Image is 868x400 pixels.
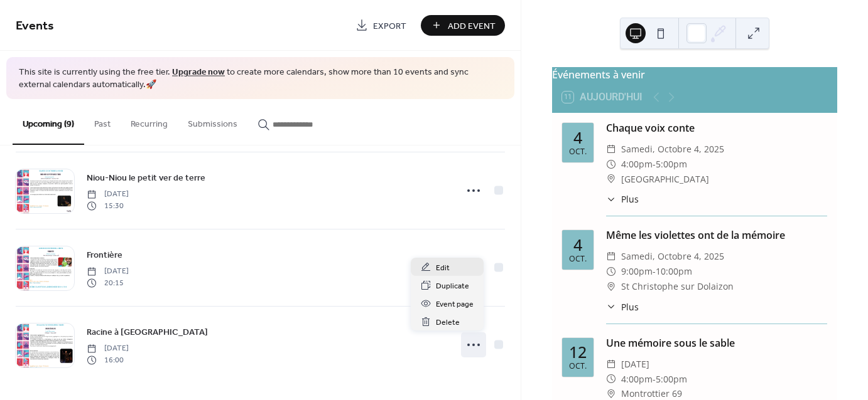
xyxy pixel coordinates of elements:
span: Frontière [87,249,122,262]
button: ​Plus [606,300,639,313]
div: oct. [569,255,587,263]
div: Même les violettes ont de la mémoire [606,228,827,243]
span: 10:00pm [656,264,692,279]
div: ​ [606,264,616,279]
a: Upgrade now [172,64,225,81]
span: 9:00pm [621,264,653,279]
div: ​ [606,172,616,187]
span: 4:00pm [621,372,653,387]
span: This site is currently using the free tier. to create more calendars, show more than 10 events an... [19,66,502,91]
div: ​ [606,249,616,264]
span: 15:30 [87,200,129,211]
div: ​ [606,372,616,387]
div: 4 [573,237,582,253]
span: Events [16,14,54,38]
span: Duplicate [436,280,469,293]
span: [DATE] [87,266,129,277]
span: [GEOGRAPHIC_DATA] [621,172,709,187]
span: Plus [621,192,639,206]
div: 4 [573,130,582,145]
span: 5:00pm [656,372,687,387]
span: Event page [436,298,474,311]
div: ​ [606,357,616,372]
div: 12 [569,344,587,360]
span: 16:00 [87,354,129,366]
span: 20:15 [87,277,129,288]
a: Niou-Niou le petit ver de terre [87,171,205,185]
span: [DATE] [621,357,649,372]
a: Racine à [GEOGRAPHIC_DATA] [87,325,208,339]
span: - [653,264,656,279]
a: Export [346,15,416,36]
div: ​ [606,157,616,172]
a: Frontière [87,248,122,262]
div: Événements à venir [552,67,837,82]
div: ​ [606,142,616,157]
span: [DATE] [87,343,129,354]
div: oct. [569,148,587,156]
span: Racine à [GEOGRAPHIC_DATA] [87,326,208,339]
span: Niou-Niou le petit ver de terre [87,172,205,185]
span: Edit [436,261,450,275]
button: ​Plus [606,192,639,206]
div: oct. [569,362,587,371]
span: Add Event [448,19,496,33]
button: Past [84,99,121,144]
span: 4:00pm [621,157,653,172]
button: Add Event [421,15,505,36]
span: [DATE] [87,189,129,200]
div: ​ [606,279,616,294]
button: Submissions [178,99,247,144]
span: Export [373,19,406,33]
span: samedi, octobre 4, 2025 [621,142,724,157]
div: Une mémoire sous le sable [606,335,827,350]
div: Chaque voix conte [606,120,827,135]
span: 5:00pm [656,157,687,172]
button: Recurring [121,99,178,144]
span: - [653,372,656,387]
span: samedi, octobre 4, 2025 [621,249,724,264]
span: Delete [436,316,460,329]
div: ​ [606,192,616,206]
div: ​ [606,300,616,313]
span: St Christophe sur Dolaizon [621,279,734,294]
span: Plus [621,300,639,313]
button: Upcoming (9) [13,99,84,145]
span: - [653,157,656,172]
